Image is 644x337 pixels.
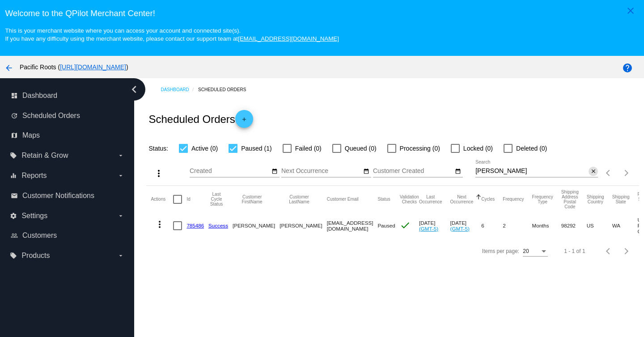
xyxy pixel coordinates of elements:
a: [EMAIL_ADDRESS][DOMAIN_NAME] [238,35,339,42]
mat-icon: date_range [363,168,369,175]
span: Paused (1) [241,143,271,154]
span: Customers [22,232,57,240]
mat-cell: [PERSON_NAME] [280,213,326,239]
i: arrow_drop_down [117,212,124,219]
mat-icon: help [622,63,633,73]
mat-icon: date_range [271,168,278,175]
i: email [11,192,18,199]
button: Change sorting for NextOccurrenceUtc [450,194,474,204]
small: This is your merchant website where you can access your account and connected site(s). If you hav... [5,27,339,42]
i: arrow_drop_down [117,252,124,259]
span: Reports [21,172,47,180]
button: Change sorting for LastOccurrenceUtc [419,194,442,204]
button: Change sorting for Status [377,197,390,202]
button: Previous page [600,164,618,182]
button: Change sorting for Frequency [503,197,524,202]
a: map Maps [11,128,124,143]
i: local_offer [10,252,17,259]
mat-header-cell: Validation Checks [400,186,419,213]
a: Success [208,223,228,228]
a: people_outline Customers [11,228,124,243]
i: people_outline [11,232,18,239]
i: chevron_left [127,82,141,97]
mat-cell: 98292 [561,213,587,239]
i: arrow_drop_down [117,152,124,159]
mat-cell: [DATE] [450,213,482,239]
mat-header-cell: Actions [151,186,173,213]
mat-icon: close [625,5,636,16]
button: Change sorting for ShippingCountry [587,194,604,204]
span: Failed (0) [295,143,322,154]
a: 785486 [186,223,204,228]
mat-cell: [DATE] [419,213,450,239]
i: arrow_drop_down [117,172,124,179]
button: Change sorting for ShippingPostcode [561,190,579,209]
mat-icon: more_vert [153,168,164,179]
a: Dashboard [161,83,198,97]
mat-cell: US [587,213,612,239]
a: update Scheduled Orders [11,109,124,123]
button: Previous page [600,242,618,260]
button: Change sorting for LastProcessingCycleId [208,192,225,206]
mat-cell: WA [612,213,638,239]
mat-cell: [EMAIL_ADDRESS][DOMAIN_NAME] [327,213,378,239]
div: 1 - 1 of 1 [564,248,585,254]
button: Clear [589,167,598,176]
mat-icon: close [590,168,597,175]
a: Scheduled Orders [198,83,254,97]
a: email Customer Notifications [11,189,124,203]
i: equalizer [10,172,17,179]
mat-cell: [PERSON_NAME] [233,213,280,239]
mat-icon: check [400,220,411,231]
button: Change sorting for FrequencyType [532,194,553,204]
span: Dashboard [22,92,57,100]
span: Customer Notifications [22,192,94,200]
button: Change sorting for Id [186,197,190,202]
h2: Scheduled Orders [148,110,253,128]
input: Next Occurrence [281,168,362,175]
span: Processing (0) [400,143,440,154]
a: (GMT-5) [450,226,470,232]
div: Items per page: [482,248,519,254]
input: Created [190,168,270,175]
button: Change sorting for CustomerEmail [327,197,359,202]
i: local_offer [10,152,17,159]
span: Status: [148,145,168,152]
span: Settings [21,212,47,220]
span: Maps [22,131,40,139]
mat-cell: 6 [481,213,503,239]
i: dashboard [11,92,18,99]
input: Search [475,168,589,175]
mat-icon: arrow_back [4,63,14,73]
span: Retain & Grow [21,152,68,160]
a: (GMT-5) [419,226,438,232]
input: Customer Created [373,168,453,175]
a: dashboard Dashboard [11,88,124,103]
span: Active (0) [191,143,218,154]
span: Products [21,252,50,260]
mat-cell: Months [532,213,561,239]
i: settings [10,212,17,219]
button: Next page [618,164,636,182]
button: Next page [618,242,636,260]
button: Change sorting for ShippingState [612,194,630,204]
i: map [11,132,18,139]
a: [URL][DOMAIN_NAME] [60,63,126,71]
span: Queued (0) [345,143,377,154]
mat-icon: more_vert [154,219,165,230]
span: Deleted (0) [516,143,547,154]
span: Locked (0) [463,143,493,154]
button: Change sorting for CustomerLastName [280,194,318,204]
mat-icon: add [239,116,250,127]
i: update [11,112,18,119]
button: Change sorting for Cycles [481,197,495,202]
mat-icon: date_range [455,168,461,175]
span: Paused [377,223,395,228]
span: Pacific Roots ( ) [20,63,128,71]
mat-select: Items per page: [523,249,548,255]
span: 20 [523,248,529,254]
mat-cell: 2 [503,213,532,239]
h3: Welcome to the QPilot Merchant Center! [5,8,639,18]
span: Scheduled Orders [22,112,80,120]
button: Change sorting for CustomerFirstName [233,194,271,204]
